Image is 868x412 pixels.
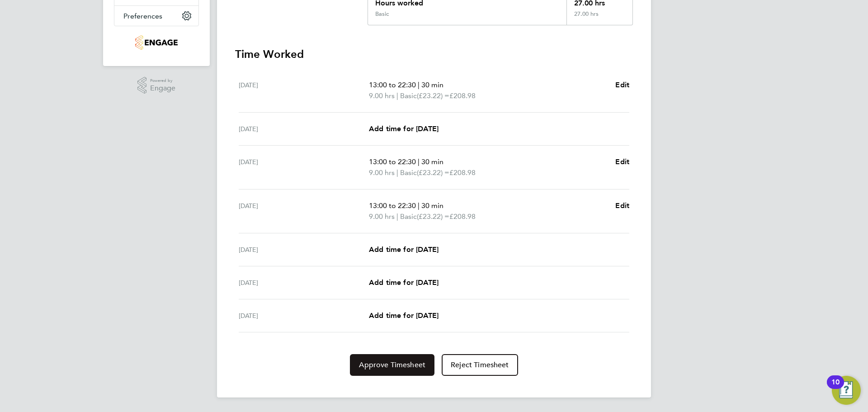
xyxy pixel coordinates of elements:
a: Add time for [DATE] [369,310,439,321]
span: Preferences [123,12,162,20]
span: Add time for [DATE] [369,245,439,254]
button: Reject Timesheet [442,354,518,376]
span: | [418,157,420,166]
span: £208.98 [449,212,476,221]
div: 27.00 hrs [566,10,632,25]
h3: Time Worked [235,47,633,62]
a: Add time for [DATE] [369,244,439,255]
span: 13:00 to 22:30 [369,81,416,89]
span: Basic [400,167,417,178]
a: Edit [615,200,629,211]
span: Add time for [DATE] [369,124,439,133]
span: 9.00 hrs [369,168,395,177]
span: | [418,201,420,210]
span: Add time for [DATE] [369,278,439,287]
button: Preferences [114,6,198,26]
span: Powered by [150,77,175,85]
span: 30 min [421,157,443,166]
span: (£23.22) = [417,212,449,221]
span: | [396,91,398,100]
span: 30 min [421,201,443,210]
span: Basic [400,211,417,222]
span: Edit [615,201,629,210]
span: (£23.22) = [417,168,449,177]
span: Edit [615,81,629,89]
a: Powered byEngage [137,77,176,94]
div: [DATE] [239,244,369,255]
div: [DATE] [239,310,369,321]
span: Reject Timesheet [451,360,509,369]
span: (£23.22) = [417,91,449,100]
span: 13:00 to 22:30 [369,157,416,166]
div: [DATE] [239,156,369,178]
button: Approve Timesheet [350,354,434,376]
div: [DATE] [239,123,369,134]
div: Basic [375,10,389,18]
span: Approve Timesheet [359,360,425,369]
span: Engage [150,85,175,92]
span: | [396,212,398,221]
div: [DATE] [239,277,369,288]
a: Edit [615,156,629,167]
a: Edit [615,80,629,90]
div: [DATE] [239,200,369,222]
span: Edit [615,157,629,166]
span: | [396,168,398,177]
a: Add time for [DATE] [369,123,439,134]
span: 30 min [421,81,443,89]
span: Basic [400,90,417,101]
button: Open Resource Center, 10 new notifications [832,376,861,405]
span: £208.98 [449,168,476,177]
span: | [418,81,420,89]
a: Go to home page [114,35,199,50]
span: Add time for [DATE] [369,311,439,320]
span: £208.98 [449,91,476,100]
span: 9.00 hrs [369,91,395,100]
div: 10 [831,382,840,394]
a: Add time for [DATE] [369,277,439,288]
span: 9.00 hrs [369,212,395,221]
span: 13:00 to 22:30 [369,201,416,210]
img: g4s7-logo-retina.png [135,35,177,50]
div: [DATE] [239,80,369,101]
